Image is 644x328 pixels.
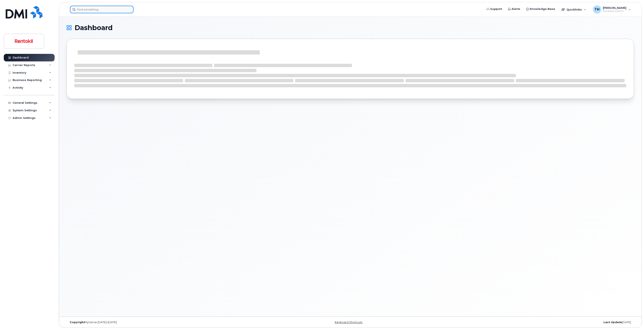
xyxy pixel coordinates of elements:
strong: Copyright [70,321,85,324]
span: Dashboard [75,25,113,31]
a: Keyboard Shortcuts [335,321,362,324]
iframe: Messenger Launcher [626,310,641,325]
div: MyServe [DATE]–[DATE] [67,321,256,324]
div: [DATE] [445,321,634,324]
strong: Last Update [603,321,622,324]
